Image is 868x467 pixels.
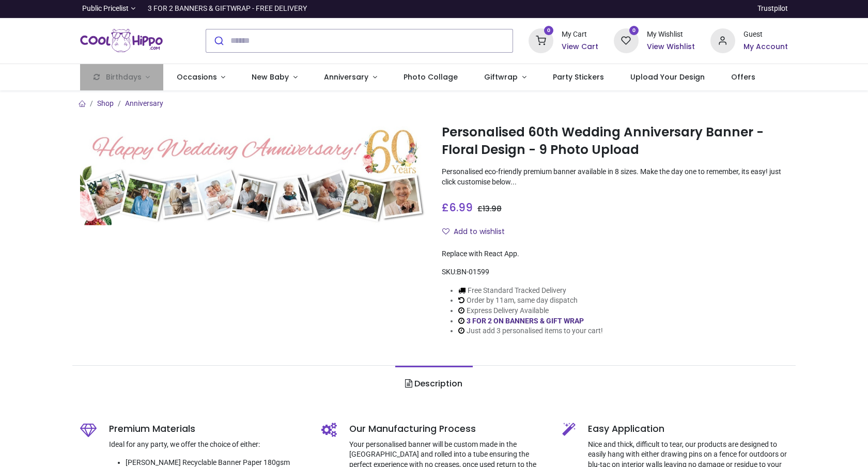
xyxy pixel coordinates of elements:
a: 3 FOR 2 ON BANNERS & GIFT WRAP [467,317,584,325]
a: Logo of Cool Hippo [80,26,163,55]
a: My Account [743,42,788,52]
a: View Cart [562,42,598,52]
span: Offers [731,72,755,82]
h1: Personalised 60th Wedding Anniversary Banner - Floral Design - 9 Photo Upload [442,123,788,159]
li: Order by 11am, same day dispatch [458,295,603,306]
span: £ [442,200,473,215]
span: £ [477,204,502,214]
a: Occasions [163,64,239,91]
span: Party Stickers [553,72,604,82]
li: Free Standard Tracked Delivery [458,286,603,296]
h5: Our Manufacturing Process [349,423,547,435]
a: Shop [97,99,114,107]
span: Occasions [177,72,217,82]
p: Ideal for any party, we offer the choice of either: [109,440,306,450]
p: Personalised eco-friendly premium banner available in 8 sizes. Make the day one to remember, its ... [442,167,788,187]
span: Anniversary [324,72,368,82]
div: Replace with React App. [442,249,788,259]
h5: Easy Application [588,423,788,435]
div: My Wishlist [647,29,695,40]
a: New Baby [239,64,311,91]
button: Add to wishlistAdd to wishlist [442,223,514,241]
a: Description [395,366,472,402]
img: Cool Hippo [80,26,163,55]
a: Public Pricelist [80,4,135,14]
a: View Wishlist [647,42,695,52]
span: Photo Collage [404,72,458,82]
sup: 0 [544,26,554,36]
sup: 0 [629,26,639,36]
span: New Baby [252,72,289,82]
a: 0 [614,36,639,44]
img: Personalised 60th Wedding Anniversary Banner - Floral Design - 9 Photo Upload [80,121,426,225]
span: 6.99 [449,200,473,215]
a: Trustpilot [757,4,788,14]
a: Anniversary [311,64,390,91]
a: 0 [529,36,553,44]
li: Just add 3 personalised items to your cart! [458,326,603,336]
span: Upload Your Design [630,72,705,82]
a: Anniversary [125,99,163,107]
div: Guest [743,29,788,40]
span: BN-01599 [457,268,489,276]
h5: Premium Materials [109,423,306,435]
div: My Cart [562,29,598,40]
i: Add to wishlist [442,228,450,235]
a: Giftwrap [471,64,539,91]
button: Submit [206,29,230,52]
li: Express Delivery Available [458,306,603,316]
div: 3 FOR 2 BANNERS & GIFTWRAP - FREE DELIVERY [148,4,307,14]
span: Giftwrap [484,72,518,82]
span: Public Pricelist [82,4,129,14]
div: SKU: [442,267,788,277]
span: 13.98 [483,204,502,214]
